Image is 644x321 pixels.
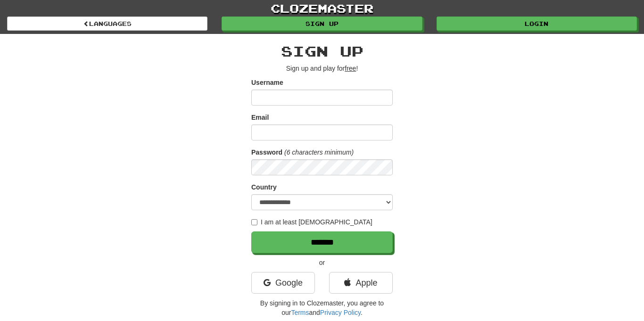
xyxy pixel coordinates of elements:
label: Username [251,78,283,87]
em: (6 characters minimum) [284,148,354,156]
input: I am at least [DEMOGRAPHIC_DATA] [251,219,257,225]
a: Languages [7,16,207,31]
a: Terms [291,309,309,316]
a: Sign up [222,16,422,31]
p: Sign up and play for ! [251,64,393,73]
label: Password [251,148,282,157]
label: Country [251,182,277,192]
p: or [251,258,393,267]
h2: Sign up [251,43,393,59]
a: Privacy Policy [320,309,361,316]
p: By signing in to Clozemaster, you agree to our and . [251,298,393,317]
label: Email [251,113,269,122]
a: Apple [329,272,393,294]
a: Google [251,272,315,294]
label: I am at least [DEMOGRAPHIC_DATA] [251,217,372,227]
u: free [345,65,356,72]
a: Login [437,16,637,31]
